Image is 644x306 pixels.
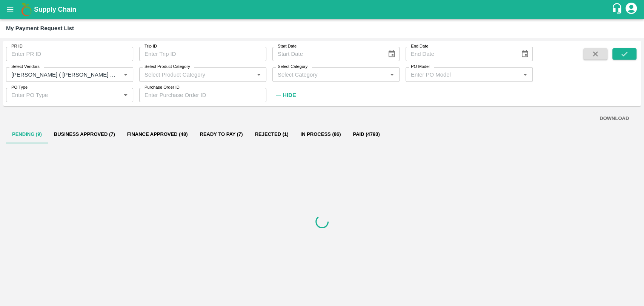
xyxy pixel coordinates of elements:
[139,88,266,102] input: Enter Purchase Order ID
[254,69,264,79] button: Open
[278,64,307,70] label: Select Category
[406,47,515,61] input: End Date
[141,69,252,79] input: Select Product Category
[11,64,40,70] label: Select Vendors
[194,125,249,143] button: Ready To Pay (7)
[2,1,19,18] button: open drawer
[121,125,194,143] button: Finance Approved (48)
[518,47,532,61] button: Choose date
[11,85,28,91] label: PO Type
[272,89,298,101] button: Hide
[6,47,133,61] input: Enter PR ID
[520,69,530,79] button: Open
[411,43,428,49] label: End Date
[411,64,430,70] label: PO Model
[347,125,386,143] button: Paid (4793)
[34,4,611,15] a: Supply Chain
[34,6,76,13] b: Supply Chain
[121,69,131,79] button: Open
[294,125,347,143] button: In Process (86)
[8,90,118,100] input: Enter PO Type
[278,43,297,49] label: Start Date
[624,2,638,17] div: account of current user
[144,64,190,70] label: Select Product Category
[139,47,266,61] input: Enter Trip ID
[596,112,632,125] button: DOWNLOAD
[272,47,381,61] input: Start Date
[283,92,296,98] strong: Hide
[11,43,23,49] label: PR ID
[6,23,74,33] div: My Payment Request List
[6,125,48,143] button: Pending (9)
[121,90,131,100] button: Open
[384,47,399,61] button: Choose date
[611,3,624,16] div: customer-support
[48,125,121,143] button: Business Approved (7)
[8,69,118,79] input: Select Vendor
[144,43,157,49] label: Trip ID
[408,69,518,79] input: Enter PO Model
[19,2,34,17] img: logo
[387,69,397,79] button: Open
[249,125,295,143] button: Rejected (1)
[144,85,180,91] label: Purchase Order ID
[275,69,385,79] input: Select Category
